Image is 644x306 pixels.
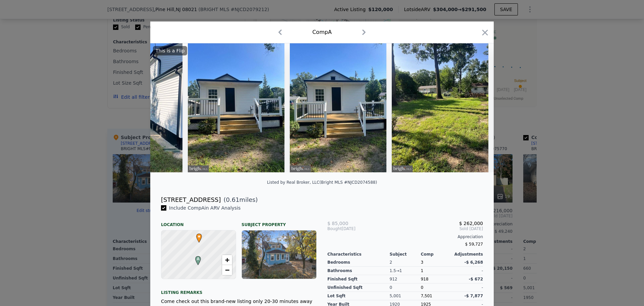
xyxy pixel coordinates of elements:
div: Adjustments [452,252,483,257]
span: + [225,256,229,264]
span: 918 [421,277,428,281]
div: A [194,256,198,260]
div: Subject Property [241,217,317,227]
div: 1 [421,267,452,275]
div: This is a Flip [153,46,187,55]
a: Zoom in [222,255,232,265]
div: 912 [390,275,421,283]
span: 0.61 [226,196,239,203]
span: − [225,266,229,274]
div: Location [161,217,236,227]
div: • [195,233,199,237]
div: 0 [390,283,421,292]
span: • [195,231,204,242]
div: - [452,267,483,275]
span: -$ 6,268 [465,260,483,265]
span: Include Comp A in ARV Analysis [166,205,243,211]
div: Subject [390,252,421,257]
div: Finished Sqft [327,275,390,283]
div: Comp A [312,28,332,36]
div: Bedrooms [327,258,390,267]
span: A [194,256,203,262]
div: Bathrooms [327,267,390,275]
div: Appreciation [327,234,483,239]
span: $ 262,000 [459,221,483,226]
div: Lot Sqft [327,292,390,300]
div: Listed by Real Broker, LLC (Bright MLS #NJCD2074588) [267,180,377,185]
div: 5,001 [390,292,421,300]
div: Listing remarks [161,285,317,295]
span: ( miles) [221,195,258,205]
img: Property Img [188,43,284,172]
a: Zoom out [222,265,232,275]
div: [DATE] [327,226,379,231]
span: 3 [421,260,423,265]
div: Characteristics [327,252,390,257]
div: 1.5 → 1 [390,267,421,275]
span: 0 [421,285,423,290]
div: [STREET_ADDRESS] [161,195,221,205]
img: Property Img [392,43,488,172]
span: $ 59,727 [465,242,483,247]
span: $ 85,000 [327,221,348,226]
img: Property Img [290,43,386,172]
span: Bought [327,226,342,231]
div: Comp [421,252,452,257]
div: 2 [390,258,421,267]
span: -$ 672 [469,277,483,281]
span: Sold [DATE] [379,226,483,231]
div: - [452,283,483,292]
span: 7,501 [421,294,432,298]
span: -$ 7,877 [465,294,483,298]
div: Unfinished Sqft [327,283,390,292]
